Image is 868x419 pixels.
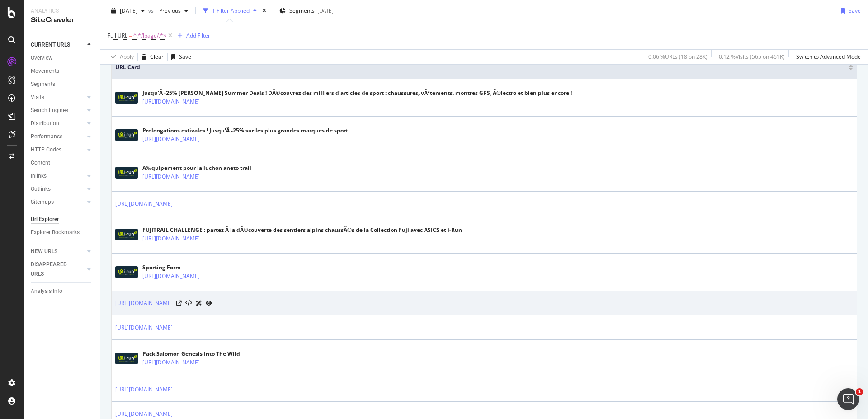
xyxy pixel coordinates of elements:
iframe: Intercom live chat [837,388,859,410]
a: NEW URLS [31,247,85,256]
div: FUJITRAIL CHALLENGE : partez Ã la dÃ©couverte des sentiers alpins chaussÃ©s de la Collection Fuji... [142,226,462,234]
span: Full URL [108,32,127,39]
div: Explorer Bookmarks [31,228,80,237]
div: Performance [31,132,62,141]
a: Analysis Info [31,287,94,296]
button: 1 Filter Applied [199,4,260,18]
span: Previous [156,7,181,14]
div: times [260,6,268,15]
a: Performance [31,132,85,141]
a: [URL][DOMAIN_NAME] [142,272,200,281]
img: main image [115,129,138,141]
a: Distribution [31,119,85,128]
div: Search Engines [31,106,68,115]
button: Previous [156,4,192,18]
div: Segments [31,80,55,89]
div: Sporting Form [142,264,239,272]
a: [URL][DOMAIN_NAME] [115,323,173,332]
div: Url Explorer [31,215,59,224]
div: SiteCrawler [31,15,93,25]
button: Add Filter [174,30,210,41]
div: Movements [31,66,59,76]
span: URL Card [115,63,846,71]
span: = [129,32,132,39]
button: Segments[DATE] [276,4,337,18]
div: Inlinks [31,171,47,181]
a: Url Explorer [31,215,94,224]
a: Explorer Bookmarks [31,228,94,237]
img: main image [115,167,138,179]
a: Outlinks [31,184,85,194]
div: Sitemaps [31,198,54,207]
button: Clear [138,50,164,64]
a: HTTP Codes [31,145,85,155]
a: [URL][DOMAIN_NAME] [115,199,173,208]
div: Content [31,158,50,168]
a: Sitemaps [31,198,85,207]
div: Analysis Info [31,287,62,296]
span: vs [148,7,156,14]
div: Analytics [31,7,93,15]
a: DISAPPEARED URLS [31,260,85,279]
span: 1 [856,388,863,395]
a: [URL][DOMAIN_NAME] [142,234,200,243]
button: [DATE] [108,4,148,18]
a: [URL][DOMAIN_NAME] [142,172,200,181]
div: Visits [31,93,44,102]
button: Save [168,50,191,64]
div: NEW URLS [31,247,57,256]
img: main image [115,92,138,104]
div: Save [849,7,861,14]
span: ^.*/lpage/.*$ [133,29,166,42]
a: [URL][DOMAIN_NAME] [142,358,200,367]
a: Segments [31,80,94,89]
button: Switch to Advanced Mode [793,50,861,64]
div: Switch to Advanced Mode [796,53,861,61]
div: 0.12 % Visits ( 565 on 461K ) [719,53,785,61]
a: [URL][DOMAIN_NAME] [115,299,173,308]
div: Outlinks [31,184,51,194]
div: Ã‰quipement pour la luchon aneto trail [142,164,251,172]
a: Overview [31,53,94,63]
div: Apply [120,53,134,61]
div: HTTP Codes [31,145,61,155]
div: Save [179,53,191,61]
a: Movements [31,66,94,76]
div: Jusqu'Ã -25% [PERSON_NAME] Summer Deals ! DÃ©couvrez des milliers d'articles de sport : chaussure... [142,89,572,97]
div: DISAPPEARED URLS [31,260,76,279]
div: Overview [31,53,52,63]
a: [URL][DOMAIN_NAME] [142,135,200,144]
a: [URL][DOMAIN_NAME] [115,385,173,394]
div: Distribution [31,119,59,128]
a: [URL][DOMAIN_NAME] [115,410,173,419]
img: main image [115,266,138,278]
a: Visits [31,93,85,102]
a: Search Engines [31,106,85,115]
img: main image [115,229,138,240]
div: Clear [150,53,164,61]
div: Add Filter [186,32,210,39]
div: CURRENT URLS [31,40,70,50]
div: Pack Salomon Genesis Into The Wild [142,350,240,358]
a: [URL][DOMAIN_NAME] [142,97,200,106]
span: 2025 Aug. 24th [120,7,137,14]
a: Visit Online Page [176,301,182,306]
button: Save [837,4,861,18]
a: CURRENT URLS [31,40,85,50]
a: URL Inspection [206,298,212,308]
div: 0.06 % URLs ( 18 on 28K ) [648,53,708,61]
div: 1 Filter Applied [212,7,250,14]
a: AI Url Details [196,298,202,308]
button: View HTML Source [185,300,192,306]
span: Segments [289,7,315,14]
img: main image [115,353,138,364]
div: Prolongations estivales ! Jusqu'Ã -25% sur les plus grandes marques de sport. [142,127,349,135]
a: Inlinks [31,171,85,181]
button: Apply [108,50,134,64]
a: Content [31,158,94,168]
div: [DATE] [317,7,334,14]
